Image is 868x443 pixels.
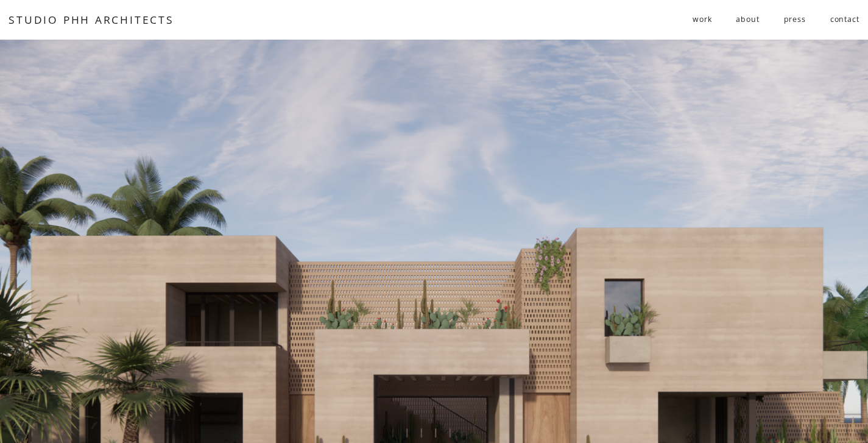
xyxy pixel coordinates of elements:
a: STUDIO PHH ARCHITECTS [9,12,174,27]
a: about [736,10,759,30]
span: work [693,10,711,29]
a: press [784,10,806,30]
a: folder dropdown [693,10,711,30]
a: contact [830,10,859,30]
